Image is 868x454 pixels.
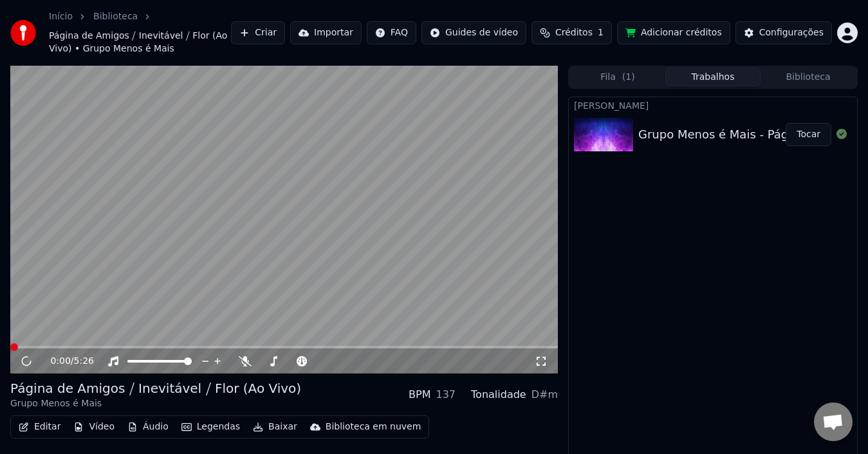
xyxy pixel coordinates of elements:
[598,26,604,39] span: 1
[14,418,66,436] button: Editar
[735,21,832,44] button: Configurações
[665,68,761,86] button: Trabalhos
[50,355,81,368] div: /
[49,30,231,55] span: Página de Amigos ⧸ Inevitável ⧸ Flor (Ao Vivo) • Grupo Menos é Mais
[622,71,635,84] span: ( 1 )
[10,20,36,46] img: youka
[569,97,857,113] div: [PERSON_NAME]
[421,21,526,44] button: Guides de vídeo
[10,397,301,410] div: Grupo Menos é Mais
[531,387,558,402] div: D#m
[531,21,612,44] button: Créditos1
[367,21,416,44] button: FAQ
[68,418,120,436] button: Vídeo
[50,355,70,368] span: 0:00
[231,21,285,44] button: Criar
[617,21,730,44] button: Adicionar créditos
[570,68,665,86] button: Fila
[93,10,138,23] a: Biblioteca
[176,418,245,436] button: Legendas
[49,10,231,55] nav: breadcrumb
[10,379,301,397] div: Página de Amigos ⧸ Inevitável ⧸ Flor (Ao Vivo)
[555,26,593,39] span: Créditos
[761,68,856,86] button: Biblioteca
[436,387,456,402] div: 137
[74,355,94,368] span: 5:26
[49,10,73,23] a: Início
[290,21,362,44] button: Importar
[786,123,831,146] button: Tocar
[122,418,174,436] button: Áudio
[248,418,302,436] button: Baixar
[326,421,421,433] div: Biblioteca em nuvem
[814,402,853,441] div: Bate-papo aberto
[471,387,526,402] div: Tonalidade
[409,387,430,402] div: BPM
[759,26,824,39] div: Configurações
